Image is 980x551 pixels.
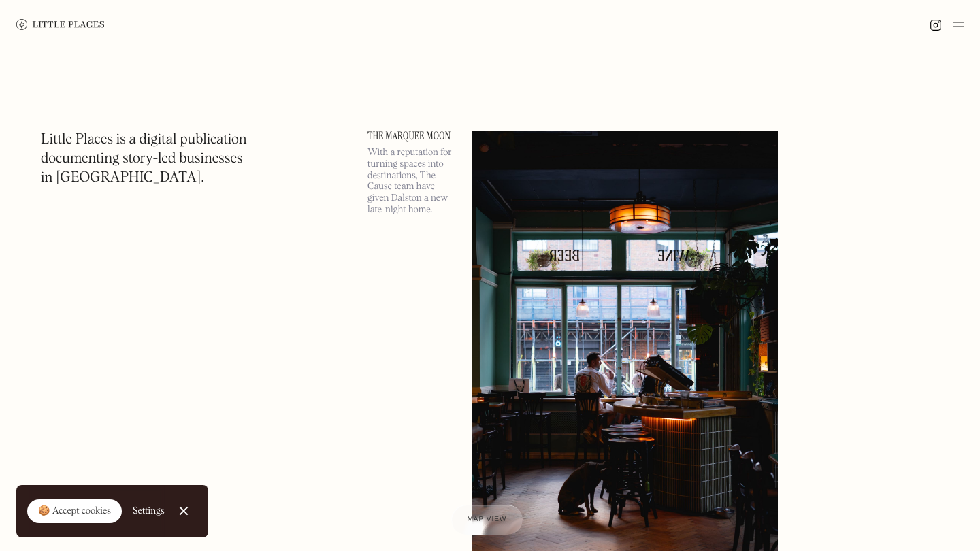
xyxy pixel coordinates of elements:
a: Map view [451,505,523,535]
p: With a reputation for turning spaces into destinations, The Cause team have given Dalston a new l... [367,147,456,216]
a: Close Cookie Popup [170,497,197,524]
div: Close Cookie Popup [183,511,184,512]
div: 🍪 Accept cookies [38,505,111,518]
h1: Little Places is a digital publication documenting story-led businesses in [GEOGRAPHIC_DATA]. [41,131,247,188]
div: Settings [133,506,165,516]
a: The Marquee Moon [367,131,456,141]
a: Settings [133,496,165,527]
a: 🍪 Accept cookies [27,499,122,524]
span: Map view [468,516,507,523]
